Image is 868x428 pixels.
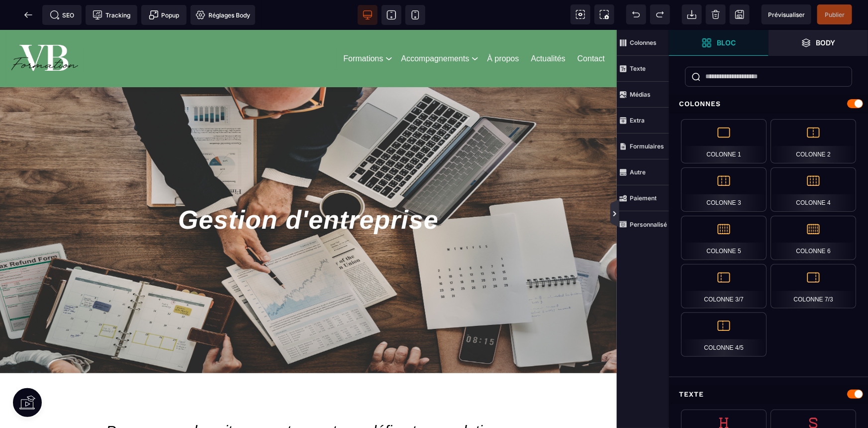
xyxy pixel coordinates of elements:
span: Autre [617,159,669,185]
span: Créer une alerte modale [141,5,187,25]
span: Afficher les vues [669,199,679,229]
span: Capture d'écran [594,4,614,24]
span: Texte [617,56,669,82]
span: Personnalisé [617,211,669,237]
span: Publier [825,11,845,18]
div: Texte [669,385,868,404]
div: Colonne 5 [681,216,767,260]
span: Aperçu [762,4,811,24]
span: Voir bureau [358,5,378,25]
span: Prévisualiser [768,11,805,18]
span: Métadata SEO [42,5,82,25]
strong: Texte [630,65,646,72]
span: Favicon [191,5,255,25]
span: Importer [682,4,702,24]
span: Voir les composants [571,4,590,24]
img: 86a4aa658127570b91344bfc39bbf4eb_Blanc_sur_fond_vert.png [8,4,81,53]
strong: Body [816,39,836,46]
span: Réglages Body [195,10,250,20]
span: Enregistrer le contenu [817,4,852,24]
div: Colonne 4 [771,167,856,212]
span: Défaire [626,4,646,24]
span: Formulaires [617,134,669,159]
span: Ouvrir les blocs [669,30,769,56]
div: Colonne 4/5 [681,312,767,357]
strong: Paiement [630,194,657,202]
div: Colonnes [669,95,868,113]
a: Accompagnements [401,22,469,35]
strong: Médias [630,91,651,98]
a: Contact [578,22,605,35]
a: Formations [343,22,383,35]
strong: Extra [630,117,645,124]
span: Rétablir [650,4,670,24]
span: Popup [149,10,180,20]
span: Gestion d'entreprise [178,175,439,204]
div: Colonne 7/3 [771,264,856,308]
span: Médias [617,82,669,108]
span: Voir tablette [382,5,401,25]
span: Extra [617,108,669,134]
a: Actualités [531,22,565,35]
span: Nettoyage [706,4,726,24]
strong: Colonnes [630,39,657,46]
strong: Autre [630,168,646,176]
span: Colonnes [617,30,669,56]
strong: Personnalisé [630,221,667,228]
span: Tracking [93,10,130,20]
span: Ouvrir les calques [769,30,868,56]
strong: Formulaires [630,143,664,150]
div: Colonne 1 [681,119,767,163]
span: Paiement [617,185,669,211]
span: SEO [50,10,75,20]
strong: Bloc [717,39,736,46]
div: Colonne 3 [681,167,767,212]
span: Retour [18,5,38,25]
span: Enregistrer [730,4,750,24]
div: Colonne 3/7 [681,264,767,308]
div: Colonne 6 [771,216,856,260]
span: Code de suivi [86,5,137,25]
a: À propos [487,22,519,35]
div: Colonne 2 [771,119,856,163]
span: Voir mobile [405,5,425,25]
